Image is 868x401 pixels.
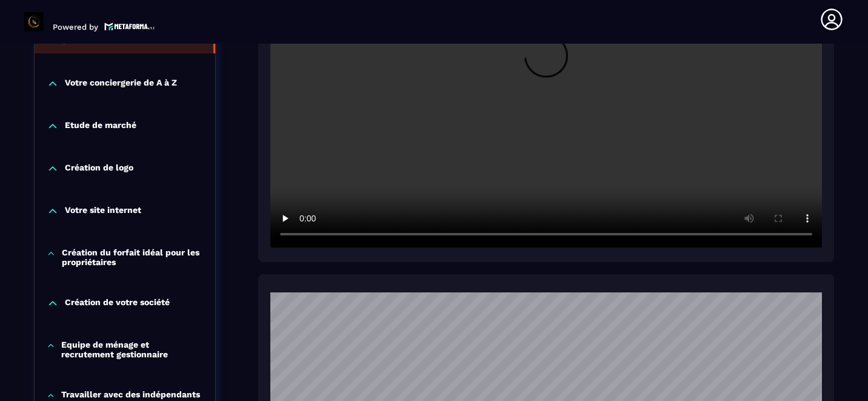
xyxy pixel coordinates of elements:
[24,12,44,32] img: logo-branding
[53,22,98,32] p: Powered by
[65,297,170,309] p: Création de votre société
[61,340,203,359] p: Equipe de ménage et recrutement gestionnaire
[65,163,133,175] p: Création de logo
[62,248,203,267] p: Création du forfait idéal pour les propriétaires
[65,78,177,90] p: Votre conciergerie de A à Z
[104,21,155,32] img: logo
[65,120,136,132] p: Etude de marché
[65,205,141,217] p: Votre site internet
